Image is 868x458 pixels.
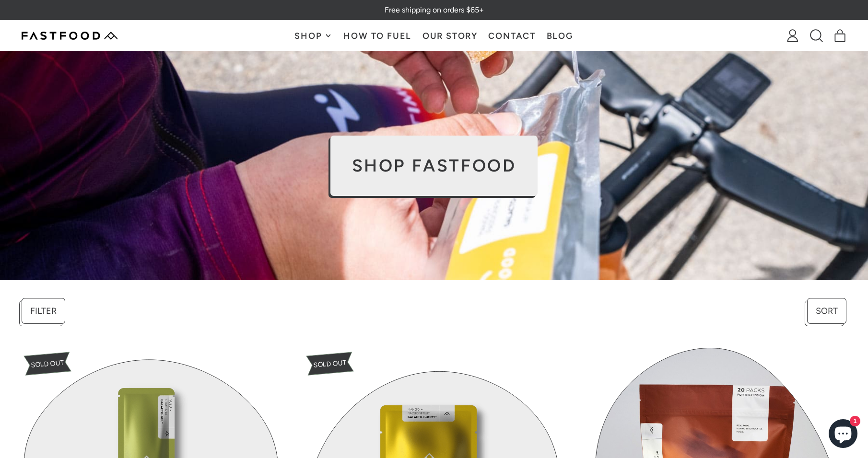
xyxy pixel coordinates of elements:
img: Fastfood [22,32,117,40]
h2: SHOP FASTFOOD [352,157,516,174]
a: Contact [483,21,541,51]
a: Blog [541,21,579,51]
button: Filter [22,298,65,324]
inbox-online-store-chat: Shopify online store chat [826,419,860,450]
button: Shop [289,21,338,51]
a: Our Story [417,21,483,51]
button: Sort [807,298,846,324]
span: Shop [294,32,324,40]
a: How To Fuel [338,21,417,51]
